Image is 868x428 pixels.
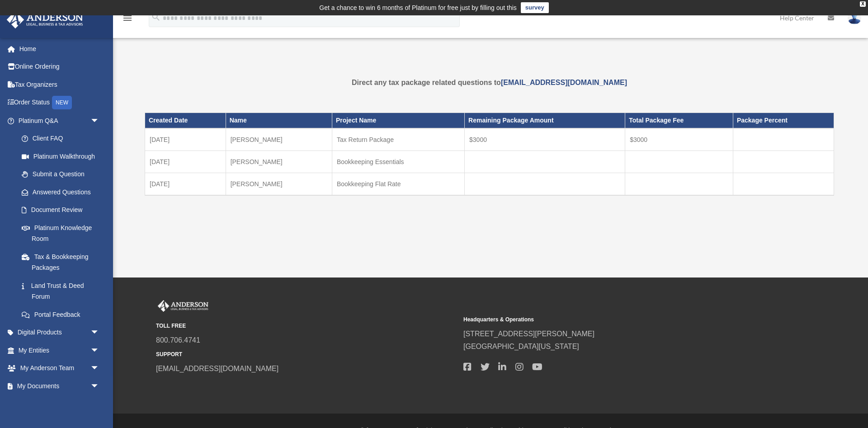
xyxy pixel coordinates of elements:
td: [DATE] [145,128,226,151]
th: Created Date [145,113,226,128]
a: Online Learningarrow_drop_down [6,395,113,413]
strong: Direct any tax package related questions to [352,79,627,86]
td: [PERSON_NAME] [226,151,332,173]
a: Answered Questions [13,183,113,201]
a: Online Ordering [6,58,113,76]
a: Portal Feedback [13,306,113,324]
td: [PERSON_NAME] [226,128,332,151]
a: Home [6,40,113,58]
th: Project Name [332,113,464,128]
a: Platinum Knowledge Room [13,219,113,248]
td: [PERSON_NAME] [226,173,332,196]
a: Document Review [13,201,113,219]
small: SUPPORT [156,350,457,359]
i: menu [122,13,133,24]
img: User Pic [848,11,861,24]
span: arrow_drop_down [90,359,108,378]
td: Bookkeeping Essentials [332,151,464,173]
a: Client FAQ [13,130,113,148]
a: [EMAIL_ADDRESS][DOMAIN_NAME] [156,365,278,372]
a: [EMAIL_ADDRESS][DOMAIN_NAME] [501,79,627,86]
a: Land Trust & Deed Forum [13,277,113,306]
span: arrow_drop_down [90,112,108,130]
span: arrow_drop_down [90,341,108,360]
th: Remaining Package Amount [465,113,625,128]
a: [GEOGRAPHIC_DATA][US_STATE] [463,343,579,350]
a: My Documentsarrow_drop_down [6,377,113,395]
span: arrow_drop_down [90,324,108,342]
div: NEW [52,96,72,109]
img: Anderson Advisors Platinum Portal [156,300,210,312]
a: My Anderson Teamarrow_drop_down [6,359,113,377]
span: arrow_drop_down [90,395,108,414]
a: Digital Productsarrow_drop_down [6,324,113,342]
a: Platinum Q&Aarrow_drop_down [6,112,113,130]
a: survey [521,2,549,13]
div: Get a chance to win 6 months of Platinum for free just by filling out this [319,2,517,13]
img: Anderson Advisors Platinum Portal [4,11,86,28]
td: [DATE] [145,151,226,173]
small: Headquarters & Operations [463,315,764,325]
th: Package Percent [733,113,834,128]
i: search [151,12,161,22]
td: Bookkeeping Flat Rate [332,173,464,196]
a: [STREET_ADDRESS][PERSON_NAME] [463,330,594,338]
td: [DATE] [145,173,226,196]
th: Name [226,113,332,128]
td: Tax Return Package [332,128,464,151]
div: close [860,1,866,7]
a: menu [122,16,133,24]
a: Tax & Bookkeeping Packages [13,248,108,277]
a: Tax Organizers [6,75,113,94]
td: $3000 [465,128,625,151]
a: My Entitiesarrow_drop_down [6,341,113,359]
td: $3000 [625,128,733,151]
small: TOLL FREE [156,321,457,331]
a: Submit a Question [13,165,113,183]
a: Platinum Walkthrough [13,147,113,165]
th: Total Package Fee [625,113,733,128]
a: 800.706.4741 [156,336,200,344]
span: arrow_drop_down [90,377,108,395]
a: Order StatusNEW [6,94,113,112]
